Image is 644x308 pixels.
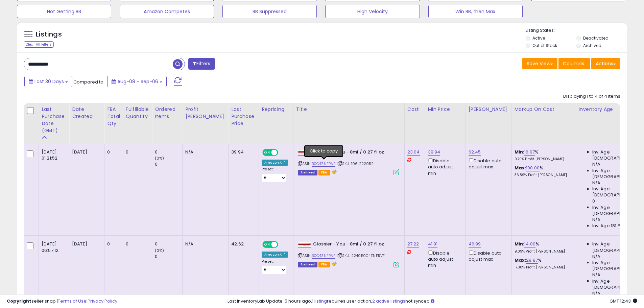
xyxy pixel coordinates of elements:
div: Cost [407,106,422,113]
a: 39.94 [428,149,440,156]
i: hazardous material [330,169,337,174]
a: B0C4ZNFRVF [312,161,336,167]
div: Markup on Cost [515,106,573,113]
span: Aug-08 - Sep-06 [117,78,158,85]
div: 39.94 [231,149,254,155]
div: Min Price [428,106,463,113]
span: N/A [592,161,600,167]
p: 9.79% Profit [PERSON_NAME] [515,157,571,162]
span: Columns [563,60,584,67]
button: Filters [188,58,215,70]
button: Amazon Competes [120,5,214,18]
button: Columns [558,58,590,69]
div: % [515,165,571,177]
span: Last 30 Days [34,78,64,85]
button: Win BB, then Max [428,5,523,18]
button: Last 30 Days [24,76,72,87]
span: FBA [318,170,330,175]
div: 0 [155,254,182,260]
b: Max: [515,165,526,171]
b: Min: [515,241,525,247]
button: Not Getting BB [17,5,111,18]
div: Preset: [262,167,288,182]
div: [DATE] [72,149,99,155]
div: Last Purchase Date (GMT) [42,106,66,134]
div: Amazon AI * [262,252,288,258]
span: N/A [592,217,600,223]
div: 42.62 [231,241,254,247]
div: [DATE] 01:21:52 [42,149,64,161]
a: 27.22 [407,241,419,247]
div: [PERSON_NAME] [469,106,509,113]
div: Fulfillable Quantity [126,106,149,120]
span: Compared to: [73,79,104,85]
div: FBA Total Qty [107,106,120,127]
button: High Velocity [325,5,420,18]
span: N/A [592,254,600,260]
div: seller snap | | [7,298,117,305]
div: 0 [107,149,118,155]
th: The percentage added to the cost of goods (COGS) that forms the calculator for Min & Max prices. [511,103,576,144]
a: 1 listing [312,298,327,304]
div: Title [296,106,402,113]
div: Disable auto adjust min [428,249,460,269]
span: | SKU: 2240B0C4ZNFRVF [337,253,385,258]
span: FBA [318,262,330,267]
b: Min: [515,149,525,155]
span: Inv. Age 181 Plus: [592,223,628,229]
button: Aug-08 - Sep-06 [107,76,167,87]
span: Listings that have been deleted from Seller Central [298,170,317,175]
div: Repricing [262,106,290,113]
b: Max: [515,257,526,263]
button: BB Suppressed [222,5,317,18]
span: 2025-10-8 12:43 GMT [610,298,637,304]
span: 0 [592,198,595,204]
div: ASIN: [298,149,399,174]
img: 214RAurQlyL._SL40_.jpg [298,150,311,154]
div: 0 [155,241,182,247]
span: Listings that have been deleted from Seller Central [298,262,317,267]
label: Deactivated [583,35,609,41]
div: % [515,149,571,162]
a: 14.00 [524,241,535,247]
label: Out of Stock [532,43,557,48]
div: [DATE] [72,241,99,247]
div: Clear All Filters [24,41,54,48]
button: Actions [591,58,620,69]
div: Profit [PERSON_NAME] [185,106,225,120]
a: 62.45 [469,149,481,156]
b: Glossier - You - 8ml / 0.27 fl oz [313,149,395,157]
a: B0C4ZNFRVF [312,253,336,259]
a: 41.91 [428,241,438,247]
span: OFF [277,242,288,247]
a: Privacy Policy [88,298,117,304]
div: Disable auto adjust max [469,249,506,262]
div: N/A [185,149,223,155]
div: 0 [126,149,147,155]
div: Amazon AI * [262,160,288,166]
button: Save View [522,58,557,69]
p: Listing States: [526,27,627,34]
div: % [515,257,571,270]
div: Preset: [262,259,288,275]
div: 0 [155,161,182,167]
a: Terms of Use [58,298,87,304]
span: | SKU: 1061222052 [337,161,374,166]
label: Active [532,35,545,41]
h5: Listings [36,30,62,39]
div: Last InventoryLab Update: 5 hours ago, requires user action, not synced. [228,298,637,305]
a: 100.00 [526,165,540,171]
div: Date Created [72,106,101,120]
div: Last Purchase Price [231,106,256,127]
div: N/A [185,241,223,247]
strong: Copyright [7,298,31,304]
div: [DATE] 06:57:12 [42,241,64,253]
p: 17.30% Profit [PERSON_NAME] [515,265,571,270]
small: (0%) [155,248,164,253]
p: 9.09% Profit [PERSON_NAME] [515,249,571,254]
i: hazardous material [330,261,337,266]
a: 16.97 [524,149,535,156]
span: ON [263,150,271,156]
div: ASIN: [298,241,399,266]
a: 46.99 [469,241,481,247]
